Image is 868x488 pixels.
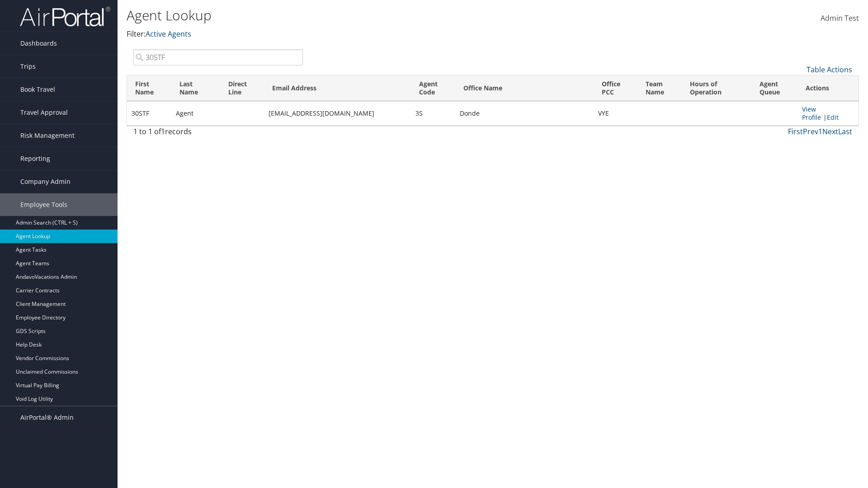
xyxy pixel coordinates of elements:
[797,101,859,126] td: |
[171,75,220,101] th: Last Name: activate to sort column ascending
[802,105,821,122] a: View Profile
[797,75,859,101] th: Actions
[171,101,220,126] td: Agent
[146,29,191,39] a: Active Agents
[127,75,171,101] th: First Name: activate to sort column descending
[822,127,838,136] a: Next
[264,75,411,101] th: Email Address: activate to sort column ascending
[411,101,455,126] td: 3S
[788,127,803,136] a: First
[20,147,50,170] span: Reporting
[127,6,615,25] h1: Agent Lookup
[20,406,74,429] span: AirPortal® Admin
[751,75,798,101] th: Agent Queue: activate to sort column ascending
[20,124,75,147] span: Risk Management
[20,6,110,27] img: airportal-logo.png
[411,75,455,101] th: Agent Code: activate to sort column ascending
[20,32,57,55] span: Dashboards
[161,127,165,136] span: 1
[264,101,411,126] td: [EMAIL_ADDRESS][DOMAIN_NAME]
[127,101,171,126] td: 30STF
[838,127,852,136] a: Last
[20,55,36,78] span: Trips
[127,28,615,40] p: Filter:
[20,170,71,193] span: Company Admin
[455,75,594,101] th: Office Name: activate to sort column ascending
[807,65,852,75] a: Table Actions
[133,49,303,66] input: Search
[821,5,859,33] a: Admin Test
[803,127,818,136] a: Prev
[821,13,859,23] span: Admin Test
[637,75,682,101] th: Team Name: activate to sort column ascending
[827,113,839,122] a: Edit
[594,101,638,126] td: VYE
[455,101,594,126] td: Donde
[220,75,264,101] th: Direct Line: activate to sort column ascending
[20,78,55,101] span: Book Travel
[818,127,822,136] a: 1
[682,75,751,101] th: Hours of Operation: activate to sort column ascending
[133,126,303,141] div: 1 to 1 of records
[20,101,68,124] span: Travel Approval
[594,75,638,101] th: Office PCC: activate to sort column ascending
[20,193,67,216] span: Employee Tools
